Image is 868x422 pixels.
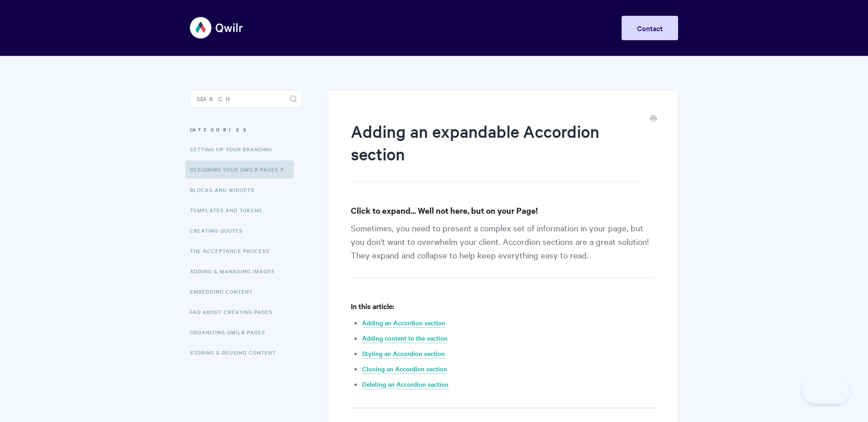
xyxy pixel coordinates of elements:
a: FAQ About Creating Pages [190,303,279,321]
iframe: Toggle Customer Support [802,377,850,404]
a: Setting up your Branding [190,140,279,158]
img: Qwilr Help Center [190,11,244,45]
a: The Acceptance Process [190,242,276,260]
a: Print this Article [650,114,657,124]
a: Contact [622,16,678,40]
a: Templates and Tokens [190,201,269,219]
a: Organizing Qwilr Pages [190,323,272,341]
p: Sometimes, you need to present a complex set of information in your page, but you don't want to o... [351,221,655,278]
a: Adding content to the section [362,333,448,343]
a: Blocks and Widgets [190,181,261,199]
a: Cloning an Accordion section [362,364,447,374]
a: Adding & Managing Images [190,262,282,280]
a: Deleting an Accordion section [362,380,448,389]
a: Designing Your Qwilr Pages [185,160,294,178]
a: Storing & Reusing Content [190,343,283,361]
input: Search [190,90,302,108]
a: Styling an Accordion section [362,349,445,359]
h3: Categories [190,122,302,138]
strong: In this article: [351,301,394,311]
a: Embedding Content [190,282,259,300]
a: Creating Quotes [190,221,250,239]
h3: Click to expand... Well not here, but on your Page! [351,204,655,217]
a: Adding an Accordion section [362,318,445,328]
h1: Adding an expandable Accordion section [351,120,642,182]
